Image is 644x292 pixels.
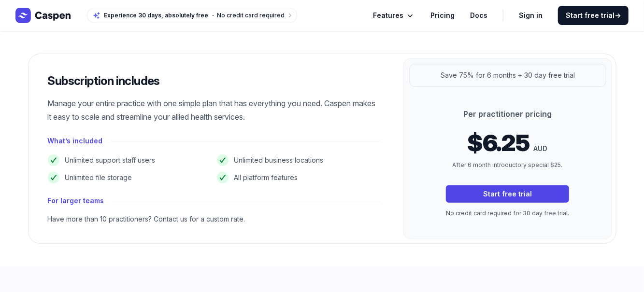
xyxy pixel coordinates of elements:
[217,154,380,166] li: Unlimited business locations
[87,8,297,23] a: Experience 30 days, absolutely freeNo credit card required
[48,73,380,89] h3: Subscription includes
[48,135,103,147] h4: What’s included
[373,10,403,21] span: Features
[217,12,285,19] span: No credit card required
[48,172,211,183] li: Unlimited file storage
[446,185,569,203] a: Start free trial
[446,108,569,120] p: Per practitioner pricing
[446,160,569,170] p: After 6 month introductory special $25.
[566,11,621,20] span: Start free trial
[470,10,487,21] a: Docs
[467,131,530,154] span: $6.25
[558,6,629,25] a: Start free trial
[519,10,543,21] a: Sign in
[48,154,211,166] li: Unlimited support staff users
[48,195,104,207] h4: For larger teams
[48,97,380,124] p: Manage your entire practice with one simple plan that has everything you need. Caspen makes it ea...
[373,10,415,21] button: Features
[217,172,380,183] li: All platform features
[48,214,380,224] div: Have more than 10 practitioners? Contact us for a custom rate.
[533,143,548,154] span: AUD
[430,10,455,21] a: Pricing
[446,209,569,218] p: No credit card required for 30 day free trial.
[615,11,621,19] span: →
[441,70,575,81] p: Save 75% for 6 months + 30 day free trial
[104,12,209,19] span: Experience 30 days, absolutely free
